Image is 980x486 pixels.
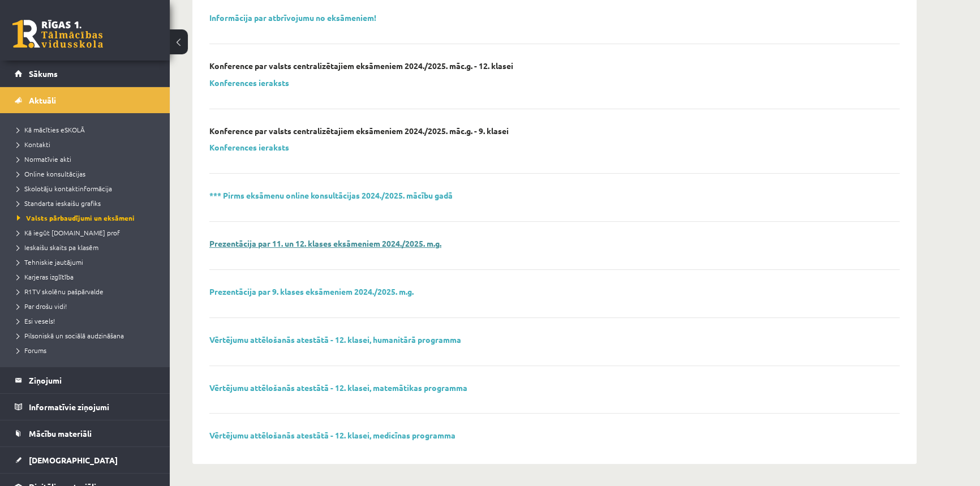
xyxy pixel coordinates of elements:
a: Esi vesels! [17,316,158,326]
span: Valsts pārbaudījumi un eksāmeni [17,213,135,222]
span: Ieskaišu skaits pa klasēm [17,243,98,252]
a: Informācija par atbrīvojumu no eksāmeniem! [209,12,376,23]
a: Ziņojumi [15,367,156,393]
a: Tehniskie jautājumi [17,257,158,267]
span: Forums [17,346,46,355]
span: Pilsoniskā un sociālā audzināšana [17,331,124,340]
a: Par drošu vidi! [17,301,158,311]
span: Karjeras izglītība [17,272,74,281]
span: [DEMOGRAPHIC_DATA] [29,455,118,465]
legend: Ziņojumi [29,367,156,393]
a: R1TV skolēnu pašpārvalde [17,286,158,296]
a: Konferences ieraksts [209,142,289,152]
span: Kā mācīties eSKOLĀ [17,125,85,134]
a: Rīgas 1. Tālmācības vidusskola [12,20,103,48]
a: Standarta ieskaišu grafiks [17,198,158,208]
a: Kā iegūt [DOMAIN_NAME] prof [17,227,158,238]
span: Esi vesels! [17,316,55,325]
span: Mācību materiāli [29,428,92,438]
p: Konference par valsts centralizētajiem eksāmeniem 2024./2025. māc.g. - 9. klasei [209,126,509,136]
a: Normatīvie akti [17,154,158,164]
span: Tehniskie jautājumi [17,257,83,266]
span: R1TV skolēnu pašpārvalde [17,287,104,296]
span: Par drošu vidi! [17,302,67,311]
a: Online konsultācijas [17,169,158,179]
a: Karjeras izglītība [17,272,158,282]
span: Online konsultācijas [17,169,85,178]
a: Forums [17,345,158,355]
p: Konference par valsts centralizētajiem eksāmeniem 2024./2025. māc.g. - 12. klasei [209,61,513,71]
span: Kontakti [17,140,50,149]
span: Skolotāju kontaktinformācija [17,184,112,193]
a: Sākums [15,61,156,87]
a: Prezentācija par 11. un 12. klases eksāmeniem 2024./2025. m.g. [209,238,441,248]
a: Kā mācīties eSKOLĀ [17,124,158,135]
a: Valsts pārbaudījumi un eksāmeni [17,213,158,223]
a: Kontakti [17,139,158,149]
span: Standarta ieskaišu grafiks [17,199,101,208]
a: Vērtējumu attēlošanās atestātā - 12. klasei, matemātikas programma [209,382,467,393]
a: Prezentācija par 9. klases eksāmeniem 2024./2025. m.g. [209,286,414,296]
a: Skolotāju kontaktinformācija [17,183,158,193]
a: Konferences ieraksts [209,78,289,88]
a: Mācību materiāli [15,420,156,446]
a: Ieskaišu skaits pa klasēm [17,242,158,252]
a: Aktuāli [15,87,156,113]
a: Vērtējumu attēlošanās atestātā - 12. klasei, humanitārā programma [209,334,461,345]
span: Kā iegūt [DOMAIN_NAME] prof [17,228,120,237]
a: *** Pirms eksāmenu online konsultācijas 2024./2025. mācību gadā [209,190,453,200]
a: Pilsoniskā un sociālā audzināšana [17,330,158,341]
a: [DEMOGRAPHIC_DATA] [15,447,156,473]
a: Informatīvie ziņojumi [15,394,156,420]
span: Normatīvie akti [17,154,71,164]
a: Vērtējumu attēlošanās atestātā - 12. klasei, medicīnas programma [209,430,455,440]
span: Aktuāli [29,95,56,105]
span: Sākums [29,68,58,79]
legend: Informatīvie ziņojumi [29,394,156,420]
